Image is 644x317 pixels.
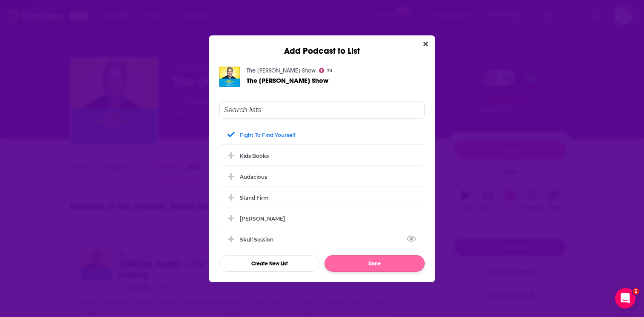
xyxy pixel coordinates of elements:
[240,132,295,138] div: Fight to Find Yourself
[240,174,267,180] div: Audacious
[247,77,328,84] a: The Eric Metaxas Show
[219,146,425,165] div: Kids Books
[240,236,279,243] div: Skull Session
[319,68,333,73] a: 73
[219,209,425,228] div: Ginger Stache
[240,215,285,222] div: [PERSON_NAME]
[240,153,269,159] div: Kids Books
[219,101,425,272] div: Add Podcast To List
[219,230,425,249] div: Skull Session
[632,288,639,295] span: 1
[327,69,333,73] span: 73
[240,195,269,201] div: Stand Firm
[247,67,316,74] a: The Eric Metaxas Show
[219,255,319,272] button: Create New List
[273,241,279,242] button: View Link
[420,39,431,49] button: Close
[219,167,425,186] div: Audacious
[247,76,328,84] span: The [PERSON_NAME] Show
[325,255,425,272] button: Done
[219,188,425,207] div: Stand Firm
[615,288,635,308] iframe: Intercom live chat
[209,35,435,56] div: Add Podcast to List
[219,125,425,144] div: Fight to Find Yourself
[219,101,425,119] input: Search lists
[219,67,240,87] img: The Eric Metaxas Show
